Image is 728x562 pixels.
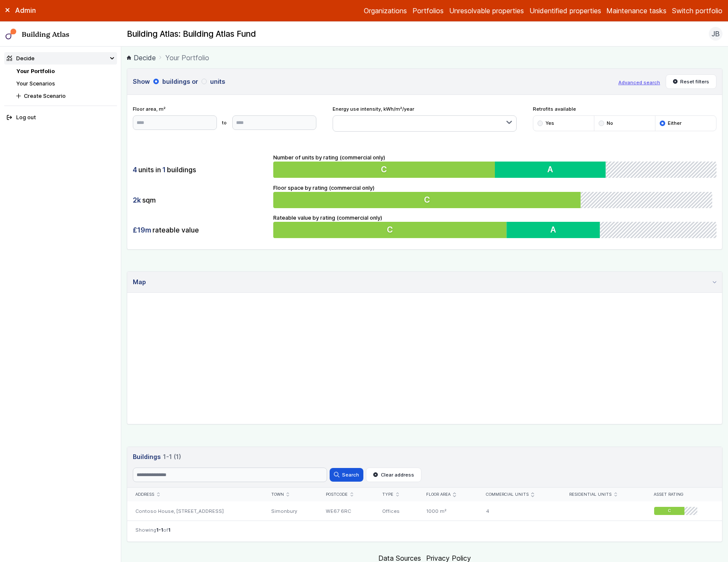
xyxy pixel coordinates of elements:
[163,452,181,462] span: 1-1 (1)
[654,492,714,497] div: Asset rating
[426,492,470,497] div: Floor area
[618,79,660,86] button: Advanced search
[7,54,35,62] div: Decide
[318,501,374,521] div: WE67 6RC
[374,501,418,521] div: Offices
[330,468,363,482] button: Search
[381,165,387,175] span: C
[449,6,524,16] a: Unresolvable properties
[547,165,553,175] span: A
[165,53,209,63] span: Your Portfolio
[127,272,722,293] summary: Map
[133,225,151,235] span: £19m
[273,192,584,208] button: C
[606,6,667,16] a: Maintenance tasks
[273,222,507,238] button: C
[495,162,606,178] button: A
[127,29,256,40] h2: Building Atlas: Building Atlas Fund
[672,6,722,16] button: Switch portfolio
[273,162,495,178] button: C
[382,492,409,497] div: Type
[133,165,137,174] span: 4
[133,222,268,238] div: rateable value
[127,521,722,541] nav: Table navigation
[127,501,263,521] div: Contoso House, [STREET_ADDRESS]
[478,501,561,521] div: 4
[569,492,636,497] div: Residential units
[364,6,407,16] a: Organizations
[529,6,601,16] a: Unidentified properties
[387,225,393,235] span: C
[133,106,316,129] div: Floor area, m²
[412,6,444,16] a: Portfolios
[133,192,268,208] div: sqm
[16,80,55,87] a: Your Scenarios
[14,90,117,102] button: Create Scenario
[133,195,141,205] span: 2k
[127,53,156,63] a: Decide
[533,106,716,112] span: Retrofits available
[333,106,516,132] div: Energy use intensity, kWh/m²/year
[506,222,600,238] button: A
[127,501,722,521] a: Contoso House, [STREET_ADDRESS]SimonburyWE67 6RCOffices1000 m²4C
[668,508,671,514] span: C
[135,492,254,497] div: Address
[6,29,17,40] img: main-0bbd2752.svg
[273,153,717,178] div: Number of units by rating (commercial only)
[366,468,421,482] button: Clear address
[133,162,268,178] div: units in buildings
[4,112,117,124] button: Log out
[709,27,722,41] button: JB
[711,29,720,39] span: JB
[133,77,613,86] h3: Show
[486,492,553,497] div: Commercial units
[16,68,55,74] a: Your Portfolio
[418,501,478,521] div: 1000 m²
[263,501,318,521] div: Simonbury
[666,74,717,89] button: Reset filters
[162,165,166,174] span: 1
[133,452,717,462] h3: Buildings
[135,527,170,533] span: Showing of
[4,52,117,65] summary: Decide
[273,214,717,238] div: Rateable value by rating (commercial only)
[168,527,170,533] span: 1
[273,184,717,209] div: Floor space by rating (commercial only)
[271,492,310,497] div: Town
[425,194,431,205] span: C
[550,225,556,235] span: A
[326,492,366,497] div: Postcode
[133,115,316,130] form: to
[156,527,163,533] span: 1-1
